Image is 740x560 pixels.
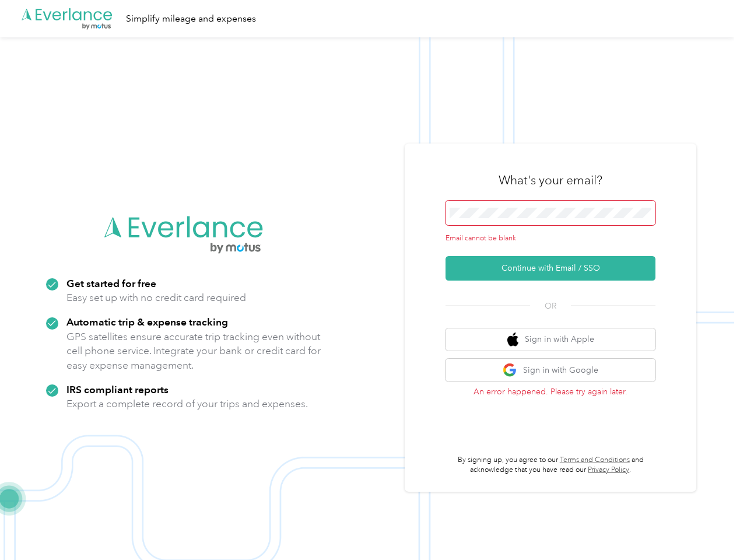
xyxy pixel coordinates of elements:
[446,328,655,351] button: apple logoSign in with Apple
[66,330,321,373] p: GPS satellites ensure accurate trip tracking even without cell phone service. Integrate your bank...
[66,290,246,305] p: Easy set up with no credit card required
[446,256,655,281] button: Continue with Email / SSO
[530,300,571,312] span: OR
[446,455,655,475] p: By signing up, you agree to our and acknowledge that you have read our .
[507,332,519,347] img: apple logo
[446,386,655,398] p: An error happened. Please try again later.
[66,397,308,411] p: Export a complete record of your trips and expenses.
[66,277,156,289] strong: Get started for free
[588,466,629,474] a: Privacy Policy
[503,363,517,377] img: google logo
[499,172,602,188] h3: What's your email?
[66,383,169,395] strong: IRS compliant reports
[446,359,655,381] button: google logoSign in with Google
[126,12,256,26] div: Simplify mileage and expenses
[560,456,630,464] a: Terms and Conditions
[446,233,655,244] div: Email cannot be blank
[66,316,228,328] strong: Automatic trip & expense tracking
